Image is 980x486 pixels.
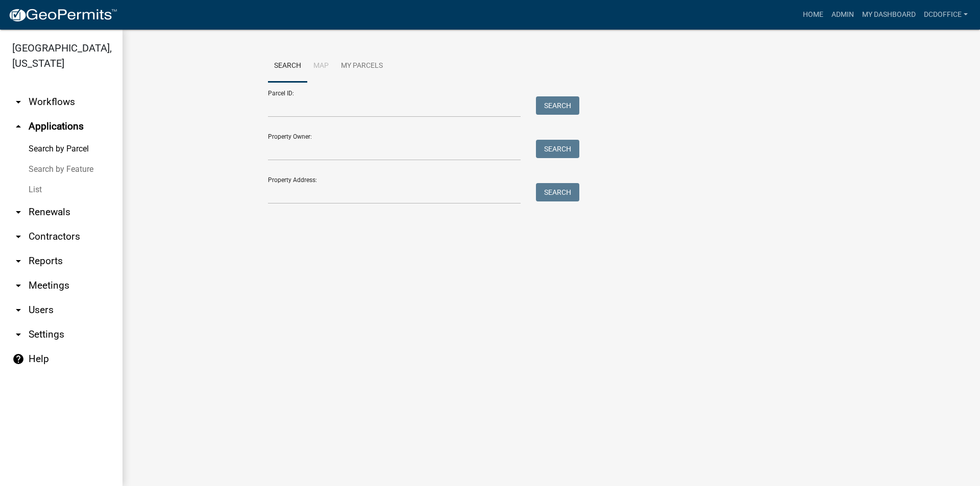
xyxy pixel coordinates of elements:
[268,50,307,83] a: Search
[12,279,24,292] i: arrow_drop_down
[12,328,24,341] i: arrow_drop_down
[12,120,24,133] i: arrow_drop_up
[827,5,858,24] a: Admin
[12,353,24,365] i: help
[12,304,24,316] i: arrow_drop_down
[920,5,972,24] a: DCDOffice
[335,50,389,83] a: My Parcels
[12,206,24,218] i: arrow_drop_down
[12,255,24,267] i: arrow_drop_down
[858,5,920,24] a: My Dashboard
[536,183,579,201] button: Search
[12,96,24,108] i: arrow_drop_down
[536,96,579,115] button: Search
[12,231,24,243] i: arrow_drop_down
[799,5,827,24] a: Home
[536,140,579,158] button: Search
